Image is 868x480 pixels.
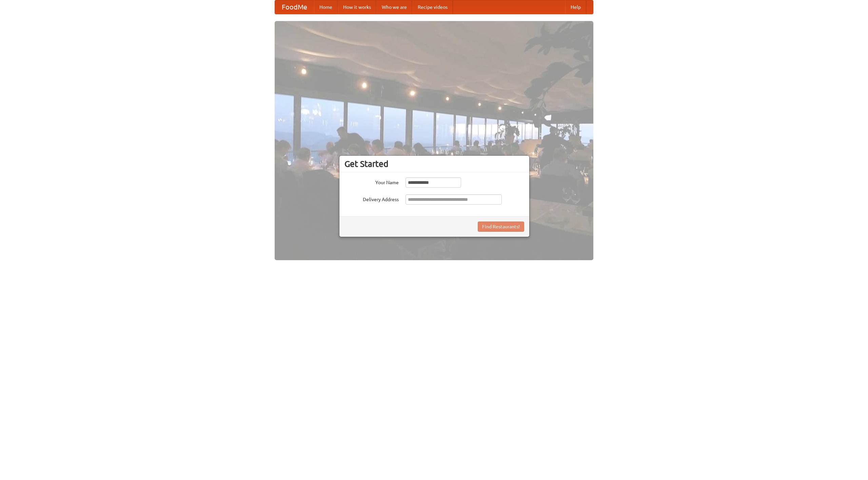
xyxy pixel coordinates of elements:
label: Delivery Address [344,194,399,203]
h3: Get Started [344,159,524,169]
a: Home [314,0,338,14]
a: How it works [338,0,376,14]
label: Your Name [344,177,399,186]
a: Help [565,0,586,14]
a: FoodMe [275,0,314,14]
a: Recipe videos [412,0,453,14]
a: Who we are [376,0,412,14]
button: Find Restaurants! [478,222,524,232]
